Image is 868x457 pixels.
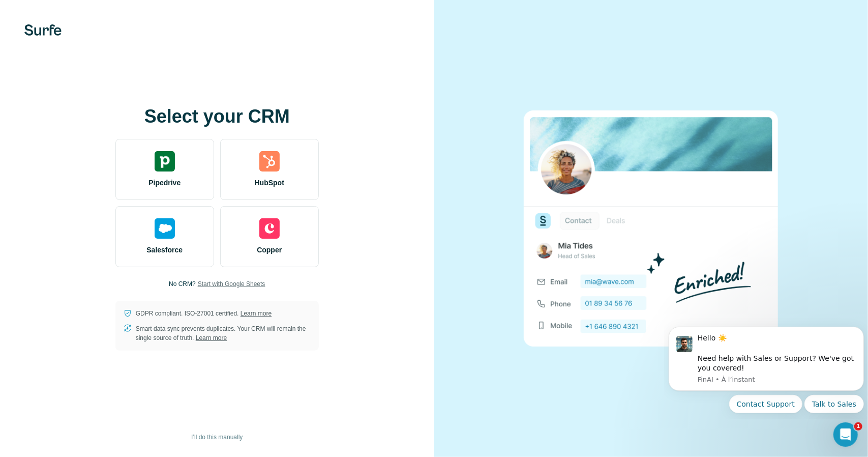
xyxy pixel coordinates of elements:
iframe: Intercom live chat [833,422,858,447]
img: pipedrive's logo [155,151,175,172]
a: Learn more [196,334,227,341]
iframe: Intercom notifications message [665,319,868,419]
button: I’ll do this manually [184,430,250,445]
span: HubSpot [255,178,284,188]
p: GDPR compliant. ISO-27001 certified. [136,309,272,318]
span: Salesforce [146,245,183,255]
h1: Select your CRM [115,106,319,127]
span: Pipedrive [148,178,181,188]
span: 1 [854,422,862,431]
a: Learn more [241,310,272,317]
img: Surfe's logo [24,24,62,36]
span: I’ll do this manually [191,433,243,442]
p: Smart data sync prevents duplicates. Your CRM will remain the single source of truth. [136,324,311,342]
img: salesforce's logo [155,218,175,239]
img: hubspot's logo [259,151,280,172]
span: Copper [257,245,282,255]
button: Start with Google Sheets [198,279,265,289]
img: copper's logo [259,218,280,239]
p: No CRM? [169,279,196,289]
img: none image [524,110,778,346]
